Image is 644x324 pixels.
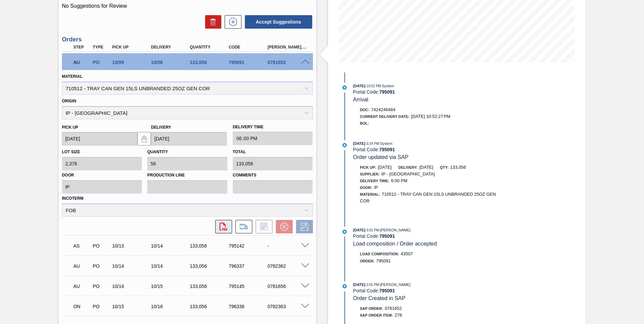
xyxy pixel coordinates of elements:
button: locked [137,132,151,145]
strong: 795091 [379,288,395,293]
div: 796337 [227,263,270,269]
span: [DATE] [419,165,433,170]
span: [DATE] [353,141,365,145]
h3: Orders [62,36,313,43]
span: SAP Order Item: [360,313,393,317]
div: 133,056 [188,243,232,249]
div: Purchase order [91,60,111,65]
span: SAP Order: [360,306,383,311]
strong: 795091 [379,233,395,239]
div: Save Order [293,220,313,233]
div: 795142 [227,243,270,249]
span: [DATE] 10:52:27 PM [411,114,450,119]
span: Order : [360,259,375,263]
div: 10/15/2025 [110,304,154,309]
div: Open PDF file [212,220,232,233]
button: Accept Suggestions [245,15,312,29]
div: Quantity [188,45,232,50]
span: 710512 - TRAY CAN GEN 15LS UNBRANDED 25OZ GEN COR [360,192,496,203]
label: Total [233,150,246,154]
div: Portal Code: [353,288,513,293]
div: Portal Code: [353,89,513,95]
div: 10/14/2025 [149,263,193,269]
div: 10/14/2025 [149,243,193,249]
div: 10/13/2025 [110,243,154,249]
div: Go to Load Composition [232,220,252,233]
label: Comments [233,170,313,180]
span: Load Composition : [360,252,399,256]
div: Delete Suggestions [202,15,221,29]
div: Waiting for PO SAP [72,238,92,253]
div: 0782363 [266,304,309,309]
div: Awaiting Unload [72,55,92,70]
span: 6:00 PM [391,178,407,183]
div: 0781652 [266,60,309,65]
div: Purchase order [91,243,111,249]
div: 0782362 [266,263,309,269]
span: 0781652 [385,306,402,311]
div: 795145 [227,284,270,289]
span: 7424246484 [371,107,395,112]
label: Origin [62,99,76,103]
span: - 3:01 PM [365,283,379,287]
div: Code [227,45,270,50]
span: Current Delivery Date: [360,115,410,119]
span: Supplier: [360,172,380,176]
span: Door : [360,186,373,190]
span: Doc: [360,108,369,112]
p: ON [73,304,90,309]
div: 10/16/2025 [149,304,193,309]
span: BOL: [360,121,369,125]
div: Type [91,45,111,50]
label: Material [62,74,83,79]
p: AU [73,284,90,289]
span: [DATE] [353,84,365,88]
img: atual [343,86,347,90]
div: 133,056 [188,304,232,309]
div: Pick up [110,45,154,50]
div: Portal Code: [353,233,513,239]
div: Purchase order [91,263,111,269]
span: 795091 [376,258,391,263]
div: Accept Suggestions [241,14,313,29]
div: 133,056 [188,60,232,65]
div: 795091 [227,60,270,65]
div: Step [72,45,92,50]
label: Pick up [62,125,78,130]
label: Lot size [62,150,80,154]
div: Cancel Order [272,220,293,233]
span: [DATE] [353,283,365,287]
span: : System [381,84,394,88]
div: New suggestion [221,15,241,29]
span: : System [379,141,392,145]
p: AU [73,60,90,65]
span: Material: [360,192,380,196]
span: : [PERSON_NAME] [379,283,411,287]
span: IP [374,185,378,190]
span: - 10:52 PM [365,84,381,88]
span: [DATE] [353,228,365,232]
strong: 795091 [379,89,395,95]
div: [PERSON_NAME]. ID [266,45,309,50]
input: mm/dd/yyyy [151,132,227,145]
span: : [PERSON_NAME] [379,228,411,232]
span: - 3:24 PM [365,142,379,145]
span: Qty: [440,165,448,169]
div: 10/15/2025 [149,284,193,289]
div: 10/14/2025 [110,263,154,269]
span: Order Created in SAP [353,295,406,301]
label: Delivery Time [233,122,313,132]
div: Purchase order [91,284,111,289]
p: AS [73,243,90,249]
div: 10/08/2025 [149,60,193,65]
span: 278 [395,313,402,318]
strong: 795091 [379,147,395,152]
img: atual [343,143,347,147]
div: 133,056 [188,284,232,289]
span: [DATE] [378,165,392,170]
label: Quantity [147,150,168,154]
div: Awaiting Unload [72,279,92,294]
p: No Suggestions for Review [62,3,313,9]
span: 43507 [401,251,413,256]
span: Order updated via SAP [353,154,409,160]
